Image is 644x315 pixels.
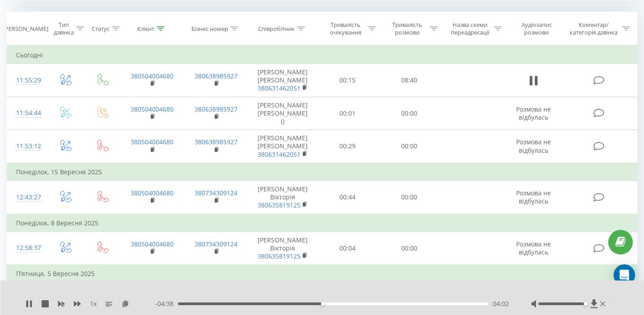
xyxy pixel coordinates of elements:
[7,214,637,232] td: Понеділок, 8 Вересня 2025
[321,302,325,306] div: Accessibility label
[90,299,97,308] span: 1 x
[258,252,301,260] a: 380635819125
[16,138,38,155] div: 11:53:12
[317,64,379,97] td: 00:15
[54,21,74,36] div: Тип дзвінка
[248,232,317,265] td: [PERSON_NAME] Вікторія
[584,302,588,306] div: Accessibility label
[258,150,301,159] a: 380631462051
[248,64,317,97] td: [PERSON_NAME] [PERSON_NAME]
[248,181,317,214] td: [PERSON_NAME] Вікторія
[131,138,174,146] a: 380504004680
[16,189,38,206] div: 12:43:27
[3,25,48,33] div: [PERSON_NAME]
[516,189,551,205] span: Розмова не відбулась
[195,138,237,146] a: 380638985927
[16,72,38,89] div: 11:55:29
[131,189,174,197] a: 380504004680
[516,138,551,154] span: Розмова не відбулась
[92,25,110,33] div: Статус
[195,189,237,197] a: 380734309124
[317,232,379,265] td: 00:04
[448,21,491,36] div: Назва схеми переадресації
[325,21,366,36] div: Тривалість очікування
[131,240,174,248] a: 380504004680
[258,84,301,92] a: 380631462051
[248,130,317,163] td: [PERSON_NAME] [PERSON_NAME]
[7,46,637,64] td: Сьогодні
[493,299,509,308] span: 04:02
[568,21,620,36] div: Коментар/категорія дзвінка
[16,239,38,257] div: 12:58:37
[378,232,440,265] td: 00:00
[516,105,551,121] span: Розмова не відбулась
[7,163,637,181] td: Понеділок, 15 Вересня 2025
[191,25,228,33] div: Бізнес номер
[378,130,440,163] td: 00:00
[378,181,440,214] td: 00:00
[7,265,637,283] td: П’ятниця, 5 Вересня 2025
[386,21,428,36] div: Тривалість розмови
[131,105,174,113] a: 380504004680
[258,25,295,33] div: Співробітник
[614,264,635,286] div: Open Intercom Messenger
[317,130,379,163] td: 00:29
[317,97,379,130] td: 00:01
[516,240,551,256] span: Розмова не відбулась
[137,25,154,33] div: Клієнт
[258,201,301,209] a: 380635819125
[512,21,561,36] div: Аудіозапис розмови
[195,72,237,80] a: 380638985927
[317,181,379,214] td: 00:44
[131,72,174,80] a: 380504004680
[195,105,237,113] a: 380638985927
[378,64,440,97] td: 08:40
[248,97,317,130] td: [PERSON_NAME] [PERSON_NAME] ()
[378,97,440,130] td: 00:00
[155,299,178,308] span: - 04:38
[195,240,237,248] a: 380734309124
[16,104,38,122] div: 11:54:44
